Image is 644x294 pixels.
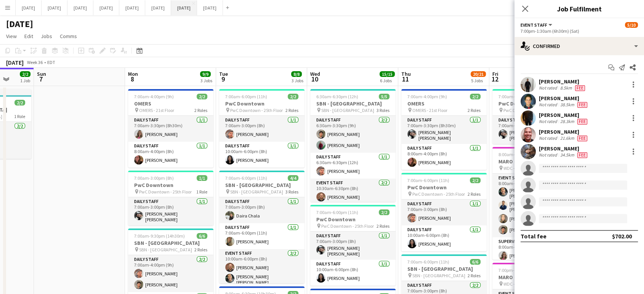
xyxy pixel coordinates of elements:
span: 15/15 [380,71,395,77]
button: [DATE] [171,0,197,15]
span: 2 Roles [468,191,481,197]
span: 7:00am-6:00pm (11h) [225,94,267,99]
app-card-role: Event Staff4/48:00am-1:30pm (5h30m)[PERSON_NAME] [PERSON_NAME][PERSON_NAME] de [PERSON_NAME][PERS... [492,174,578,237]
span: PwC Downtown - 25th Floor [139,189,192,195]
div: Crew has different fees then in role [576,152,589,158]
span: 5/10 [625,22,638,28]
app-card-role: Daily Staff1/17:00am-3:30pm (8h30m)[PERSON_NAME] [128,116,213,142]
span: PwC Downtown - 25th Floor [503,107,556,113]
app-card-role: Daily Staff2/27:00am-4:00pm (9h)[PERSON_NAME][PERSON_NAME] [128,255,213,292]
app-job-card: 7:00am-6:00pm (11h)2/2PwC Downtown PwC Downtown - 25th Floor2 RolesDaily Staff1/17:00am-3:00pm (8... [401,173,487,251]
h3: PwC Downtown [310,216,396,223]
span: 5/5 [379,94,389,99]
span: Wed [310,70,320,77]
div: [DATE] [6,59,24,66]
app-card-role: Daily Staff1/18:00am-4:00pm (8h)[PERSON_NAME] [401,144,487,170]
app-card-role: Daily Staff1/17:00am-6:00pm (11h)[PERSON_NAME] [219,223,304,249]
app-card-role: Daily Staff2/26:30am-3:30pm (9h)[PERSON_NAME][PERSON_NAME] [310,116,396,153]
span: Jobs [41,33,52,40]
div: Crew has different fees then in role [574,85,586,91]
span: 7 [36,75,46,83]
span: Fee [575,85,585,91]
div: 6:30am-6:30pm (12h)5/5SBN - [GEOGRAPHIC_DATA] SBN - [GEOGRAPHIC_DATA]3 RolesDaily Staff2/26:30am-... [310,89,396,202]
app-card-role: Event Staff2/210:00am-6:00pm (8h)[PERSON_NAME][PERSON_NAME] [PERSON_NAME] [219,249,304,288]
app-job-card: 7:00am-4:00pm (9h)2/2OMERS OMERS - 21st Floor2 RolesDaily Staff1/17:00am-3:30pm (8h30m)[PERSON_NA... [401,89,487,170]
h3: OMERS [401,100,487,107]
h3: SBN - [GEOGRAPHIC_DATA] [310,100,396,107]
app-card-role: Daily Staff1/17:00am-3:30pm (8h30m)[PERSON_NAME] [PERSON_NAME] [401,116,487,144]
button: [DATE] [197,0,223,15]
span: PwC Downtown - 25th Floor [230,107,283,113]
span: 11 [400,75,411,83]
span: 8:00am-1:30pm (5h30m) [498,152,547,157]
span: 2/2 [197,94,207,99]
span: 2 Roles [194,107,207,113]
div: 3 Jobs [200,78,212,83]
h3: SBN - [GEOGRAPHIC_DATA] [219,182,304,189]
span: OMERS - 21st Floor [412,107,447,113]
span: 1/1 [197,175,207,181]
app-card-role: Daily Staff1/17:00am-3:00pm (8h)[PERSON_NAME] [219,116,304,142]
div: 38.5km [559,102,576,108]
div: Not rated [539,118,559,125]
div: 8.5km [559,85,574,91]
div: Confirmed [514,37,644,55]
span: SBN - [GEOGRAPHIC_DATA] [321,107,374,113]
span: WDC - [GEOGRAPHIC_DATA] [503,281,557,287]
app-job-card: 7:00am-6:00pm (11h)2/2PwC Downtown PwC Downtown - 25th Floor2 RolesDaily Staff1/17:00am-3:00pm (8... [219,89,304,168]
button: [DATE] [16,0,42,15]
h3: MARO - TJX [492,274,578,281]
span: 7:00am-4:00pm (9h) [407,94,447,99]
span: View [6,33,17,40]
span: Fee [577,136,587,141]
span: 7:00am-3:00pm (8h) [134,175,174,181]
span: PwC Downtown - 25th Floor [321,223,374,229]
div: EDT [47,59,55,65]
div: $702.00 [612,232,632,240]
span: 7:00pm-1:30am (6h30m) (Sat) [498,267,557,273]
span: 6/6 [470,259,481,265]
app-card-role: Daily Staff1/17:00am-3:00pm (8h)[PERSON_NAME] [401,200,487,225]
app-job-card: 7:00am-4:00pm (9h)2/2OMERS OMERS - 21st Floor2 RolesDaily Staff1/17:00am-3:30pm (8h30m)[PERSON_NA... [128,89,213,168]
span: 8 [127,75,138,83]
button: [DATE] [93,0,119,15]
div: 6 Jobs [380,78,394,83]
span: 9/9 [200,71,211,77]
span: Week 36 [25,59,44,65]
span: 8/8 [291,71,302,77]
span: Comms [60,33,77,40]
span: 2 Roles [285,107,298,113]
span: 7:00am-9:30pm (14h30m) [134,233,185,239]
span: 7:00am-6:00pm (11h) [407,177,449,183]
span: 7:00am-6:00pm (11h) [316,209,358,215]
div: 1 Job [20,78,30,83]
span: 9 [218,75,228,83]
span: 7:00am-6:00pm (11h) [407,259,449,265]
div: Crew has different fees then in role [576,102,589,108]
div: [PERSON_NAME] [539,112,589,118]
span: 6:30am-6:30pm (12h) [316,94,358,99]
div: 7:00am-3:00pm (8h)1/1PwC Downtown PwC Downtown - 25th Floor1 RoleDaily Staff1/17:00am-3:00pm (8h)... [492,89,578,144]
app-card-role: Daily Staff1/110:00am-6:00pm (8h)[PERSON_NAME] [310,260,396,286]
span: 3 Roles [285,189,298,195]
span: 4/4 [288,175,298,181]
app-card-role: Daily Staff1/17:00am-3:00pm (8h)Daira Chala [219,197,304,223]
app-card-role: Daily Staff1/17:00am-3:00pm (8h)[PERSON_NAME] [PERSON_NAME] [492,116,578,144]
span: Thu [401,70,411,77]
button: Event Staff [521,22,553,28]
h3: PwC Downtown [492,100,578,107]
app-card-role: Daily Staff1/17:00am-3:00pm (8h)[PERSON_NAME] [PERSON_NAME] [310,232,396,260]
div: 7:00am-6:00pm (11h)4/4SBN - [GEOGRAPHIC_DATA] SBN - [GEOGRAPHIC_DATA]3 RolesDaily Staff1/17:00am-... [219,171,304,283]
span: 2/2 [379,209,389,215]
h3: PwC Downtown [219,100,304,107]
div: 7:00am-3:00pm (8h)1/1PwC Downtown PwC Downtown - 25th Floor1 RoleDaily Staff1/17:00am-3:00pm (8h)... [128,171,213,225]
div: Total fee [521,232,546,240]
span: 3 Roles [376,107,389,113]
div: 7:00pm-1:30am (6h30m) (Sat) [521,28,638,34]
div: 8:00am-1:30pm (5h30m)10/10MARO - TJX WDC - [GEOGRAPHIC_DATA]3 RolesEvent Staff4/48:00am-1:30pm (5... [492,147,578,260]
span: 2/2 [288,94,298,99]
